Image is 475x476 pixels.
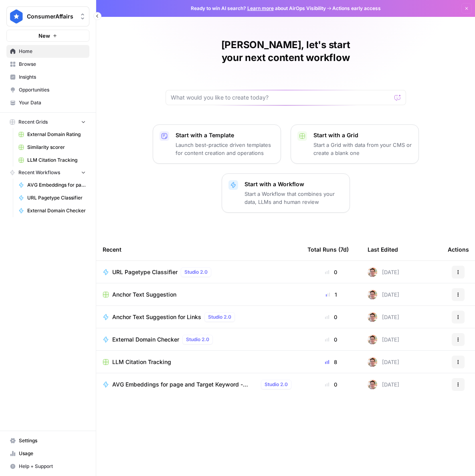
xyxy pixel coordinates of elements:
div: 0 [307,313,355,321]
button: Start with a TemplateLaunch best-practice driven templates for content creation and operations [153,124,281,164]
div: [DATE] [368,290,399,299]
a: Learn more [247,5,274,11]
div: 8 [307,358,355,366]
span: Studio 2.0 [265,381,288,388]
button: Recent Workflows [6,167,89,179]
span: Anchor Text Suggestion [112,291,176,299]
a: AVG Embeddings for page and Target Keyword - Using Pasted page content [15,179,89,191]
span: Settings [19,437,86,444]
div: [DATE] [368,357,399,367]
a: Anchor Text Suggestion for LinksStudio 2.0 [103,312,295,322]
span: Studio 2.0 [186,336,209,343]
span: New [38,32,50,40]
span: Usage [19,450,86,457]
a: Browse [6,58,89,71]
h1: [PERSON_NAME], let's start your next content workflow [166,39,406,64]
a: Your Data [6,96,89,109]
div: 0 [307,268,355,276]
a: Insights [6,71,89,83]
span: Similarity scorer [27,144,86,151]
img: cligphsu63qclrxpa2fa18wddixk [368,267,377,277]
img: cligphsu63qclrxpa2fa18wddixk [368,357,377,367]
a: LLM Citation Tracking [103,358,295,366]
p: Start with a Template [176,131,274,139]
button: Recent Grids [6,116,89,128]
div: Total Runs (7d) [307,238,349,260]
a: External Domain CheckerStudio 2.0 [103,335,295,344]
span: Anchor Text Suggestion for Links [112,313,201,321]
a: Opportunities [6,83,89,96]
button: New [6,30,89,42]
a: Usage [6,447,89,460]
div: [DATE] [368,335,399,344]
span: Your Data [19,99,86,106]
div: Actions [448,238,469,260]
a: URL Pagetype ClassifierStudio 2.0 [103,267,295,277]
span: Help + Support [19,463,86,470]
div: [DATE] [368,267,399,277]
img: ConsumerAffairs Logo [9,9,24,24]
button: Workspace: ConsumerAffairs [6,6,89,26]
span: Actions early access [332,5,381,12]
img: cligphsu63qclrxpa2fa18wddixk [368,335,377,344]
button: Start with a GridStart a Grid with data from your CMS or create a blank one [291,124,419,164]
div: 1 [307,291,355,299]
span: Browse [19,61,86,68]
span: ConsumerAffairs [27,12,75,20]
a: URL Pagetype Classifier [15,191,89,204]
div: Recent [103,238,295,260]
span: URL Pagetype Classifier [112,268,178,276]
span: Recent Grids [18,118,48,126]
input: What would you like to create today? [171,94,391,102]
button: Start with a WorkflowStart a Workflow that combines your data, LLMs and human review [222,173,350,213]
p: Start a Grid with data from your CMS or create a blank one [313,141,412,157]
div: Last Edited [368,238,398,260]
div: 0 [307,336,355,344]
p: Launch best-practice driven templates for content creation and operations [176,141,274,157]
p: Start a Workflow that combines your data, LLMs and human review [245,190,343,206]
img: cligphsu63qclrxpa2fa18wddixk [368,380,377,389]
span: AVG Embeddings for page and Target Keyword - Using Pasted page content [27,181,86,189]
img: cligphsu63qclrxpa2fa18wddixk [368,290,377,299]
span: URL Pagetype Classifier [27,194,86,201]
a: LLM Citation Tracking [15,154,89,167]
a: External Domain Checker [15,204,89,217]
p: Start with a Grid [313,131,412,139]
span: AVG Embeddings for page and Target Keyword - Using Pasted page content [112,380,258,389]
a: Home [6,45,89,58]
span: Recent Workflows [18,169,60,176]
span: Home [19,48,86,55]
span: LLM Citation Tracking [112,358,171,366]
a: External Domain Rating [15,128,89,141]
span: Studio 2.0 [184,269,208,276]
p: Start with a Workflow [245,180,343,188]
span: Studio 2.0 [208,313,231,321]
a: Similarity scorer [15,141,89,154]
div: [DATE] [368,312,399,322]
div: [DATE] [368,380,399,389]
button: Help + Support [6,460,89,473]
span: External Domain Rating [27,131,86,138]
span: LLM Citation Tracking [27,157,86,164]
span: External Domain Checker [27,207,86,214]
span: Opportunities [19,86,86,94]
a: AVG Embeddings for page and Target Keyword - Using Pasted page contentStudio 2.0 [103,380,295,389]
span: Insights [19,73,86,81]
a: Settings [6,434,89,447]
img: cligphsu63qclrxpa2fa18wddixk [368,312,377,322]
span: Ready to win AI search? about AirOps Visibility [191,5,326,12]
div: 0 [307,380,355,389]
span: External Domain Checker [112,336,179,344]
a: Anchor Text Suggestion [103,291,295,299]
